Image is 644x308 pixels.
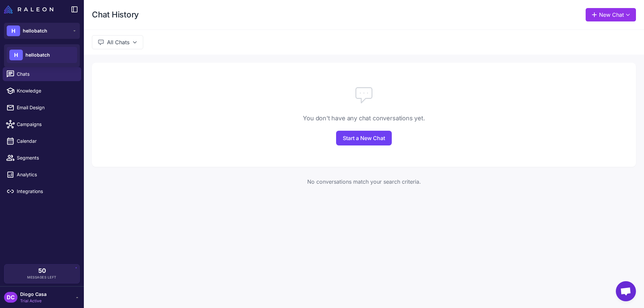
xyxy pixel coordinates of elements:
[17,154,76,162] span: Segments
[17,121,76,128] span: Campaigns
[38,268,46,274] span: 50
[9,50,23,60] div: H
[4,5,53,13] img: Raleon Logo
[4,292,17,303] div: DC
[17,70,76,78] span: Chats
[23,27,47,35] span: hellobatch
[336,131,392,145] a: Start a New Chat
[25,51,50,59] span: hellobatch
[92,35,143,49] button: All Chats
[3,67,81,81] a: Chats
[92,114,636,123] div: You don't have any chat conversations yet.
[4,23,80,39] button: Hhellobatch
[17,171,76,178] span: Analytics
[3,117,81,131] a: Campaigns
[3,168,81,182] a: Analytics
[17,104,76,111] span: Email Design
[17,137,76,145] span: Calendar
[20,291,47,298] span: Diogo Casa
[616,281,636,301] div: Open chat
[3,184,81,198] a: Integrations
[20,298,47,304] span: Trial Active
[3,84,81,98] a: Knowledge
[7,25,20,36] div: H
[4,5,56,13] a: Raleon Logo
[3,151,81,165] a: Segments
[17,87,76,95] span: Knowledge
[3,134,81,148] a: Calendar
[27,275,57,280] span: Messages Left
[3,101,81,115] a: Email Design
[17,188,76,195] span: Integrations
[586,8,636,21] button: New Chat
[92,9,139,20] h1: Chat History
[92,178,636,186] div: No conversations match your search criteria.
